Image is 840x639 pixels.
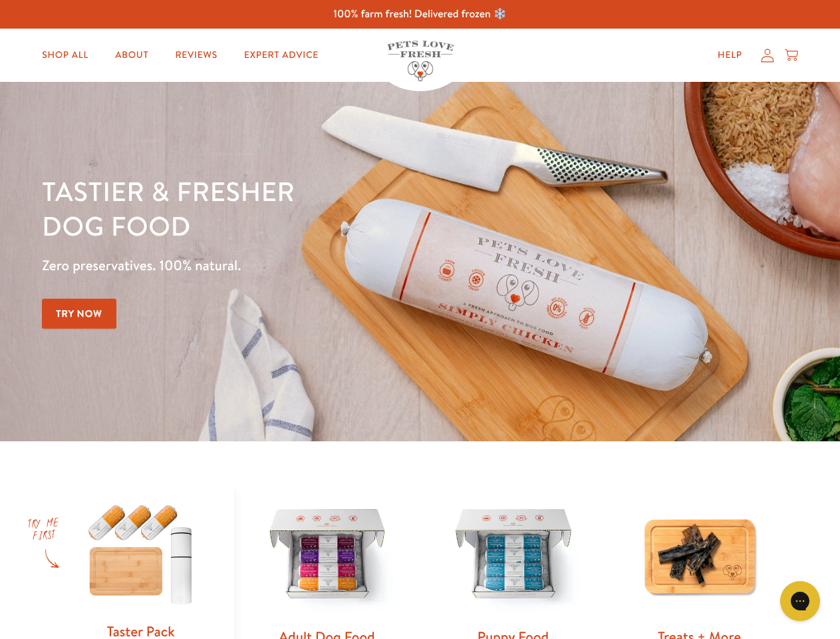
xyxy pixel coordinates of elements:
[773,576,827,626] iframe: Gorgias live chat messenger
[42,174,546,243] h1: Tastier & fresher dog food
[707,42,753,69] a: Help
[42,299,116,329] a: Try Now
[104,42,159,69] a: About
[233,42,329,69] a: Expert Advice
[387,41,454,81] img: Pets Love Fresh
[164,42,227,69] a: Reviews
[42,254,546,278] p: Zero preservatives. 100% natural.
[31,42,99,69] a: Shop All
